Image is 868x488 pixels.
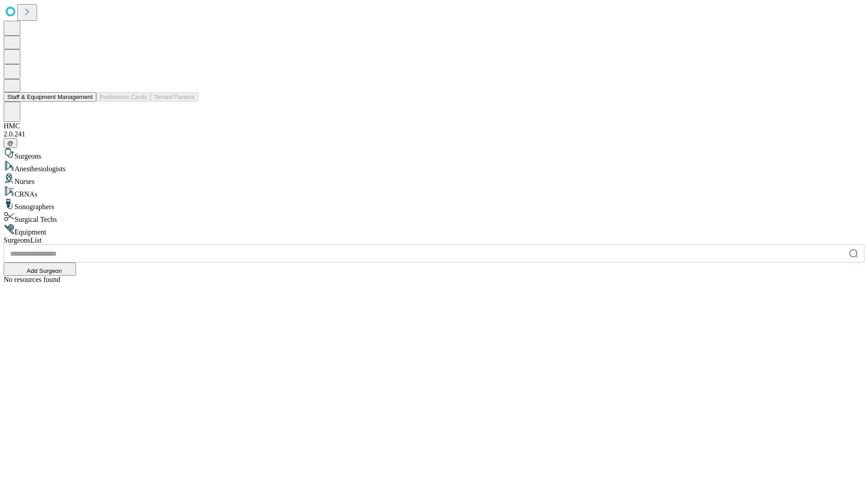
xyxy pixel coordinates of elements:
[4,130,864,138] div: 2.0.241
[151,92,198,102] button: Tenant Params
[4,92,96,102] button: Staff & Equipment Management
[4,276,864,284] div: No resources found
[27,267,62,274] span: Add Surgeon
[4,148,864,160] div: Surgeons
[4,263,76,276] button: Add Surgeon
[4,122,864,130] div: HMC
[4,236,864,244] div: Surgeons List
[4,198,864,211] div: Sonographers
[4,224,864,236] div: Equipment
[7,140,14,146] span: @
[96,92,151,102] button: Preference Cards
[4,160,864,173] div: Anesthesiologists
[4,173,864,186] div: Nurses
[4,186,864,198] div: CRNAs
[4,138,17,148] button: @
[4,211,864,224] div: Surgical Techs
